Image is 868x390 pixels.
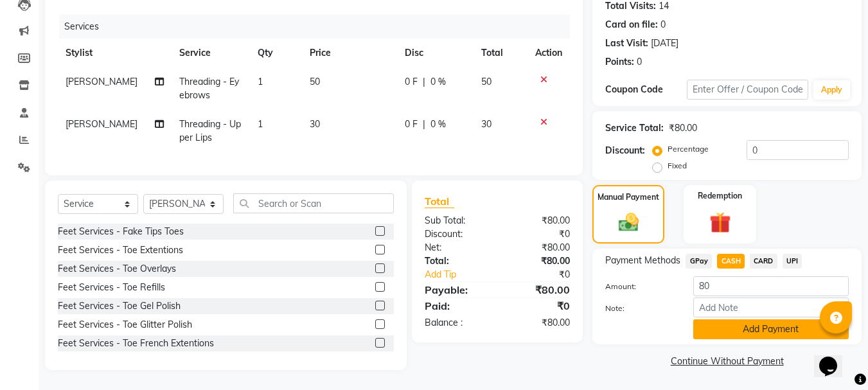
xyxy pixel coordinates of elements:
[698,190,742,202] label: Redemption
[660,18,666,31] div: 0
[497,298,580,314] div: ₹0
[668,143,709,155] label: Percentage
[497,282,580,297] div: ₹80.00
[497,214,580,227] div: ₹80.00
[415,227,497,241] div: Discount:
[405,75,418,89] span: 0 F
[750,254,777,269] span: CARD
[310,118,320,130] span: 30
[423,75,425,89] span: |
[430,75,446,89] span: 0 %
[415,298,497,314] div: Paid:
[258,76,263,87] span: 1
[693,297,849,317] input: Add Note
[179,76,239,101] span: Threading - Eyebrows
[415,214,497,227] div: Sub Total:
[693,319,849,339] button: Add Payment
[430,118,446,131] span: 0 %
[59,15,580,39] div: Services
[527,39,570,67] th: Action
[397,39,474,67] th: Disc
[605,37,648,50] div: Last Visit:
[423,118,425,131] span: |
[596,281,683,292] label: Amount:
[497,316,580,330] div: ₹80.00
[415,268,511,281] a: Add Tip
[481,76,492,87] span: 50
[605,55,634,69] div: Points:
[233,193,394,213] input: Search or Scan
[425,195,454,208] span: Total
[415,282,497,297] div: Payable:
[405,118,418,131] span: 0 F
[605,121,664,135] div: Service Total:
[668,160,687,172] label: Fixed
[686,254,712,269] span: GPay
[66,118,137,130] span: [PERSON_NAME]
[596,303,683,314] label: Note:
[179,118,241,143] span: Threading - Upper Lips
[651,37,678,50] div: [DATE]
[497,254,580,268] div: ₹80.00
[814,339,855,377] iframe: chat widget
[605,254,680,267] span: Payment Methods
[58,281,165,294] div: Feet Services - Toe Refills
[58,262,176,276] div: Feet Services - Toe Overlays
[693,276,849,296] input: Amount
[58,337,214,350] div: Feet Services - Toe French Extentions
[703,209,738,236] img: _gift.svg
[415,254,497,268] div: Total:
[474,39,528,67] th: Total
[250,39,302,67] th: Qty
[302,39,397,67] th: Price
[66,76,137,87] span: [PERSON_NAME]
[58,244,183,257] div: Feet Services - Toe Extentions
[497,227,580,241] div: ₹0
[497,241,580,254] div: ₹80.00
[58,299,181,313] div: Feet Services - Toe Gel Polish
[605,83,686,96] div: Coupon Code
[687,80,808,100] input: Enter Offer / Coupon Code
[415,241,497,254] div: Net:
[58,318,192,332] div: Feet Services - Toe Glitter Polish
[415,316,497,330] div: Balance :
[595,355,859,368] a: Continue Without Payment
[172,39,250,67] th: Service
[481,118,492,130] span: 30
[58,39,172,67] th: Stylist
[605,18,658,31] div: Card on file:
[58,225,184,238] div: Feet Services - Fake Tips Toes
[605,144,645,157] div: Discount:
[717,254,745,269] span: CASH
[598,191,659,203] label: Manual Payment
[669,121,697,135] div: ₹80.00
[310,76,320,87] span: 50
[637,55,642,69] div: 0
[612,211,645,234] img: _cash.svg
[783,254,802,269] span: UPI
[258,118,263,130] span: 1
[511,268,580,281] div: ₹0
[813,80,850,100] button: Apply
